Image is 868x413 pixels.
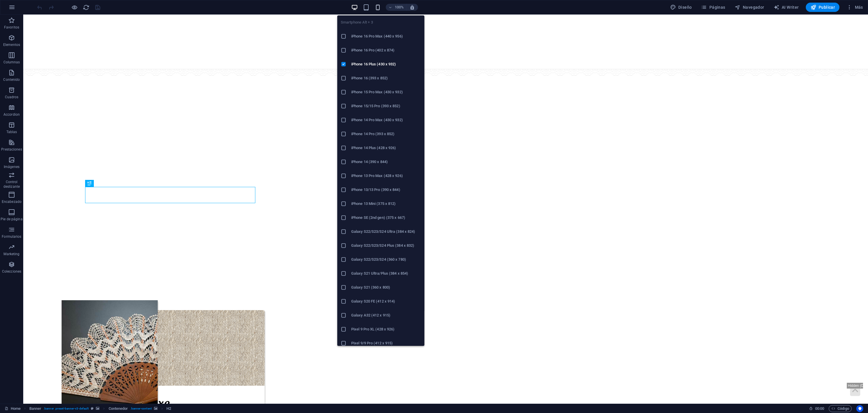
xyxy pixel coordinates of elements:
[130,405,151,412] span: . banner-content
[1,217,22,221] p: Pie de página
[699,3,728,12] button: Páginas
[351,75,421,82] h6: iPhone 16 (393 x 852)
[109,405,128,412] span: Haz clic para seleccionar y doble clic para editar
[96,407,99,410] i: Este elemento contiene un fondo
[809,405,824,412] h6: Tiempo de la sesión
[2,269,21,274] p: Colecciones
[351,200,421,207] h6: iPhone 13 Mini (375 x 812)
[771,3,801,12] button: AI Writer
[351,144,421,151] h6: iPhone 14 Plus (428 x 926)
[351,270,421,277] h6: Galaxy S21 Ultra/Plus (384 x 854)
[3,112,20,117] p: Accordion
[5,95,19,99] p: Cuadros
[5,405,21,412] a: Haz clic para cancelar la selección y doble clic para abrir páginas
[732,3,767,12] button: Navegador
[351,214,421,221] h6: iPhone SE (2nd gen) (375 x 667)
[71,4,78,11] button: Haz clic para salir del modo de previsualización y seguir editando
[351,61,421,68] h6: iPhone 16 Plus (430 x 932)
[806,3,840,12] button: Publicar
[351,340,421,347] h6: Pixel 9/9 Pro (412 x 915)
[29,405,171,412] nav: breadcrumb
[3,77,20,82] p: Contenido
[351,130,421,137] h6: iPhone 14 Pro (393 x 852)
[829,405,852,412] button: Código
[2,234,21,239] p: Formularios
[351,256,421,263] h6: Galaxy S22/S23/S24 (360 x 780)
[735,4,764,10] span: Navegador
[4,165,19,169] p: Imágenes
[351,117,421,124] h6: iPhone 14 Pro Max (430 x 932)
[668,3,694,12] div: Diseño (Ctrl+Alt+Y)
[2,199,21,204] p: Encabezado
[1,147,22,152] p: Prestaciones
[83,4,90,11] button: reload
[831,405,849,412] span: Código
[351,103,421,110] h6: iPhone 15/15 Pro (393 x 852)
[91,407,94,410] i: Este elemento es un preajuste personalizable
[856,405,863,412] button: Usercentrics
[774,4,799,10] span: AI Writer
[166,405,171,412] span: Haz clic para seleccionar y doble clic para editar
[351,33,421,40] h6: iPhone 16 Pro Max (440 x 956)
[351,312,421,319] h6: Galaxy A32 (412 x 915)
[670,4,692,10] span: Diseño
[815,405,824,412] span: 00 00
[3,60,20,65] p: Columnas
[810,4,835,10] span: Publicar
[351,158,421,165] h6: iPhone 14 (390 x 844)
[819,406,820,411] span: :
[668,3,694,12] button: Diseño
[844,3,865,12] button: Más
[351,284,421,291] h6: Galaxy S21 (360 x 800)
[351,228,421,235] h6: Galaxy S22/S23/S24 Ultra (384 x 824)
[6,130,17,134] p: Tablas
[351,47,421,54] h6: iPhone 16 Pro (402 x 874)
[351,298,421,305] h6: Galaxy S20 FE (412 x 914)
[351,326,421,333] h6: Pixel 9 Pro XL (428 x 926)
[351,89,421,96] h6: iPhone 15 Pro Max (430 x 932)
[44,405,89,412] span: . banner .preset-banner-v3-default
[154,407,157,410] i: Este elemento contiene un fondo
[83,4,90,11] i: Volver a cargar página
[351,172,421,179] h6: iPhone 13 Pro Max (428 x 926)
[351,242,421,249] h6: Galaxy S22/S23/S24 Plus (384 x 832)
[351,186,421,193] h6: iPhone 13/13 Pro (390 x 844)
[386,4,406,11] button: 100%
[3,42,20,47] p: Elementos
[29,405,42,412] span: Haz clic para seleccionar y doble clic para editar
[847,4,863,10] span: Más
[3,252,19,256] p: Marketing
[410,5,415,10] i: Al redimensionar, ajustar el nivel de zoom automáticamente para ajustarse al dispositivo elegido.
[394,4,404,11] h6: 100%
[4,25,19,30] p: Favoritos
[701,4,725,10] span: Páginas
